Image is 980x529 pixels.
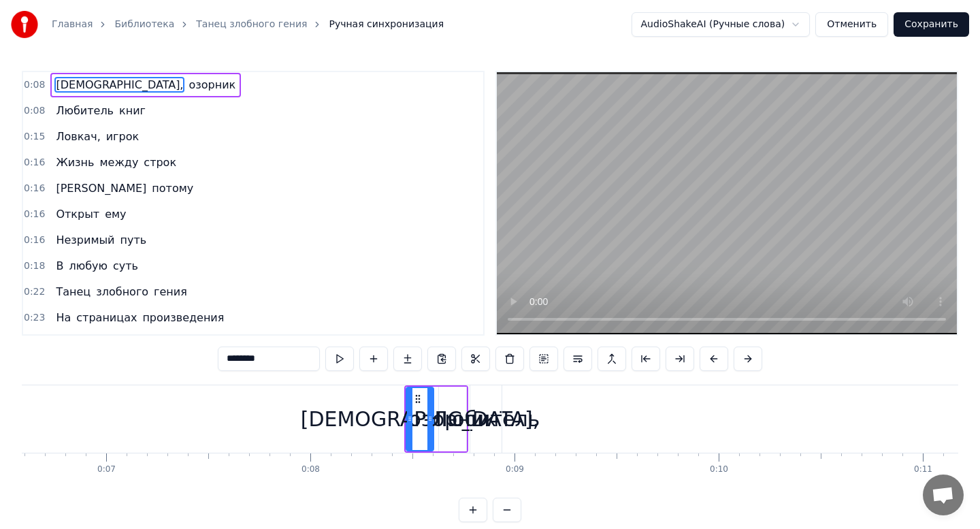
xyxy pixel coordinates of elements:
span: 0:22 [24,285,45,299]
a: Танец злобного гения [196,18,307,31]
button: Сохранить [894,12,969,37]
span: страницах [75,310,138,325]
button: Отменить [815,12,888,37]
span: [PERSON_NAME] [54,180,148,196]
span: гения [152,284,189,300]
span: В [54,258,65,274]
span: Открыт [54,206,101,222]
span: Незримый [54,232,116,248]
span: книг [118,103,147,118]
span: Ловкач, [54,129,101,144]
span: 0:16 [24,156,45,170]
span: Танец [54,284,92,300]
span: между [98,155,140,170]
span: потому [150,180,195,196]
span: ему [103,206,127,222]
span: игрок [105,129,140,144]
span: озорник [187,77,237,93]
div: 0:11 [914,464,932,475]
span: любую [67,258,109,274]
nav: breadcrumb [52,18,444,31]
span: 0:16 [24,234,45,247]
div: Любитель [432,404,540,434]
span: Жизнь [54,155,95,170]
span: 0:23 [24,311,45,325]
div: 0:07 [97,464,116,475]
span: 0:16 [24,208,45,221]
img: youka [11,11,38,38]
span: 0:16 [24,182,45,195]
div: 0:09 [506,464,524,475]
div: 0:08 [301,464,320,475]
span: Ручная синхронизация [329,18,444,31]
span: 0:15 [24,130,45,144]
span: На [54,310,72,325]
span: 0:18 [24,259,45,273]
span: строк [142,155,178,170]
span: произведения [141,310,225,325]
div: Открытый чат [923,475,964,515]
span: злобного [95,284,150,300]
div: [DEMOGRAPHIC_DATA], [301,404,540,434]
span: путь [119,232,148,248]
span: [DEMOGRAPHIC_DATA], [54,77,184,93]
span: 0:08 [24,78,45,92]
span: Любитель [54,103,115,118]
div: 0:10 [710,464,728,475]
span: суть [112,258,140,274]
a: Главная [52,18,93,31]
span: 0:08 [24,104,45,118]
a: Библиотека [114,18,174,31]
